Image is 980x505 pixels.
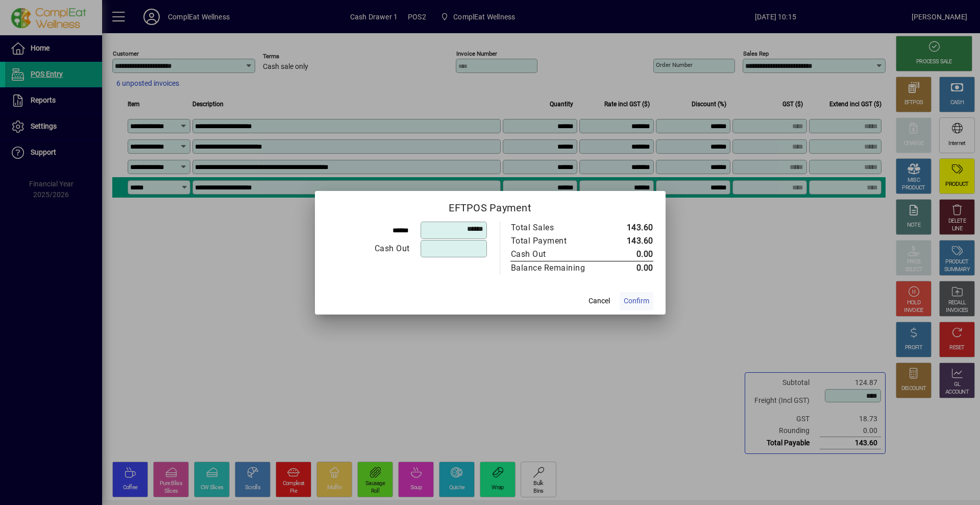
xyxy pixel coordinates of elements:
[620,292,653,310] button: Confirm
[511,262,597,274] div: Balance Remaining
[511,248,597,260] div: Cash Out
[607,234,653,248] td: 143.60
[624,296,649,306] span: Confirm
[589,296,610,306] span: Cancel
[607,261,653,275] td: 0.00
[583,292,616,310] button: Cancel
[328,243,410,255] div: Cash Out
[510,221,607,234] td: Total Sales
[607,248,653,261] td: 0.00
[607,221,653,234] td: 143.60
[315,191,666,221] h2: EFTPOS Payment
[510,234,607,248] td: Total Payment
